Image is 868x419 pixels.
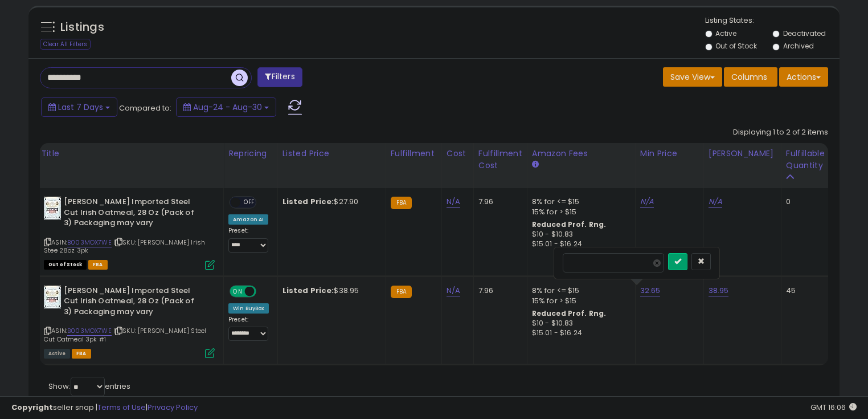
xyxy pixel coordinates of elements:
b: [PERSON_NAME] Imported Steel Cut Irish Oatmeal, 28 Oz (Pack of 3) Packaging may vary [64,286,202,320]
span: OFF [240,198,259,208]
span: Compared to: [119,103,171,113]
span: Show: entries [48,381,130,392]
div: 8% for <= $15 [532,197,627,207]
b: Reduced Prof. Rng. [532,308,607,318]
div: 8% for <= $15 [532,286,627,296]
h5: Listings [60,19,104,35]
b: Listed Price: [282,285,334,296]
div: Fulfillment [391,148,437,160]
a: N/A [447,285,460,296]
small: FBA [391,197,412,209]
b: Reduced Prof. Rng. [532,219,607,229]
a: 32.65 [640,285,661,296]
span: Aug-24 - Aug-30 [193,101,262,113]
div: $27.90 [282,197,377,207]
button: Columns [724,67,777,87]
label: Active [715,29,736,38]
div: Title [41,148,219,160]
span: OFF [255,286,273,296]
div: Min Price [640,148,699,160]
span: Last 7 Days [58,101,103,113]
button: Aug-24 - Aug-30 [176,97,276,117]
div: ASIN: [44,286,215,357]
div: Preset: [228,316,269,341]
label: Archived [783,41,814,51]
div: Win BuyBox [228,303,269,314]
span: | SKU: [PERSON_NAME] Steel Cut Oatmeal 3pk #1 [44,326,206,343]
div: [PERSON_NAME] [709,148,776,160]
strong: Copyright [11,402,53,413]
a: N/A [447,196,460,208]
div: 15% for > $15 [532,296,627,306]
a: 38.95 [709,285,729,296]
a: Terms of Use [97,402,146,413]
button: Last 7 Days [41,97,117,117]
span: 2025-09-8 16:06 GMT [810,402,857,413]
div: $15.01 - $16.24 [532,328,627,338]
div: Fulfillment Cost [478,148,522,172]
div: ASIN: [44,197,215,269]
img: 51MgaNaIrgL._SL40_.jpg [44,286,61,308]
button: Save View [663,67,722,87]
div: $15.01 - $16.24 [532,239,627,249]
div: Cost [447,148,469,160]
span: Columns [731,71,767,83]
span: All listings currently available for purchase on Amazon [44,349,70,359]
span: ON [231,286,245,296]
div: Displaying 1 to 2 of 2 items [733,127,828,138]
div: 7.96 [478,197,518,207]
div: 7.96 [478,286,518,296]
button: Actions [779,67,828,87]
span: All listings that are currently out of stock and unavailable for purchase on Amazon [44,260,87,270]
div: Clear All Filters [40,39,91,50]
small: Amazon Fees. [532,160,539,170]
a: B003MOX7WE [67,326,112,336]
div: 0 [786,197,821,207]
div: Fulfillable Quantity [786,148,825,172]
div: 45 [786,286,821,296]
label: Out of Stock [715,41,757,51]
a: Privacy Policy [148,402,198,413]
p: Listing States: [705,15,840,26]
div: Listed Price [282,148,381,160]
div: $38.95 [282,286,377,296]
button: Filters [257,67,302,87]
div: $10 - $10.83 [532,319,627,328]
div: Preset: [228,227,269,253]
span: FBA [72,349,91,359]
a: N/A [640,196,654,208]
div: Repricing [228,148,273,160]
small: FBA [391,286,412,298]
a: B003MOX7WE [67,238,112,247]
img: 51MgaNaIrgL._SL40_.jpg [44,197,61,219]
span: FBA [88,260,108,270]
div: Amazon AI [228,214,268,225]
b: [PERSON_NAME] Imported Steel Cut Irish Oatmeal, 28 Oz (Pack of 3) Packaging may vary [64,197,202,231]
a: N/A [709,196,722,208]
label: Deactivated [783,29,826,38]
div: 15% for > $15 [532,207,627,217]
div: seller snap | | [11,402,198,413]
b: Listed Price: [282,196,334,207]
div: Amazon Fees [532,148,630,160]
span: | SKU: [PERSON_NAME] Irish Stee 28oz 3pk [44,238,205,255]
div: $10 - $10.83 [532,230,627,239]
